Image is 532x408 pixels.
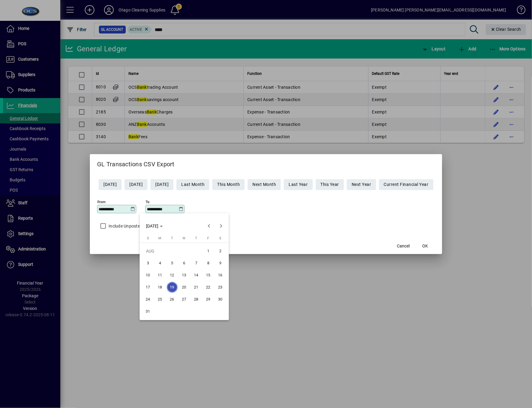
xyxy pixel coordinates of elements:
span: 28 [191,294,202,305]
button: Fri Aug 29 2025 [202,293,214,305]
button: Next month [215,220,227,232]
button: Thu Aug 28 2025 [190,293,202,305]
span: 2 [215,246,226,257]
span: 5 [167,258,178,269]
span: T [195,236,197,240]
span: 6 [179,258,190,269]
span: 14 [191,270,202,281]
button: Sun Aug 03 2025 [142,257,154,269]
span: 7 [191,258,202,269]
span: 16 [215,270,226,281]
button: Tue Aug 26 2025 [166,293,178,305]
span: W [183,236,186,240]
button: Sat Aug 02 2025 [214,245,226,257]
button: Fri Aug 22 2025 [202,281,214,293]
span: 15 [203,270,214,281]
button: Thu Aug 14 2025 [190,269,202,281]
button: Sat Aug 30 2025 [214,293,226,305]
span: 11 [155,270,166,281]
span: 3 [143,258,154,269]
span: 24 [143,294,154,305]
span: F [207,236,209,240]
button: Mon Aug 04 2025 [154,257,166,269]
button: Mon Aug 25 2025 [154,293,166,305]
td: AUG [142,245,202,257]
button: Sat Aug 09 2025 [214,257,226,269]
span: 4 [155,258,166,269]
span: 20 [179,282,190,293]
button: Fri Aug 01 2025 [202,245,214,257]
button: Tue Aug 12 2025 [166,269,178,281]
button: Sun Aug 24 2025 [142,293,154,305]
span: 13 [179,270,190,281]
span: 31 [143,306,154,317]
span: M [159,236,162,240]
button: Sun Aug 31 2025 [142,305,154,317]
button: Mon Aug 18 2025 [154,281,166,293]
span: 1 [203,246,214,257]
span: 21 [191,282,202,293]
span: 18 [155,282,166,293]
span: 19 [167,282,178,293]
button: Wed Aug 27 2025 [178,293,190,305]
span: 25 [155,294,166,305]
button: Tue Aug 19 2025 [166,281,178,293]
button: Tue Aug 05 2025 [166,257,178,269]
span: 10 [143,270,154,281]
button: Fri Aug 08 2025 [202,257,214,269]
span: 22 [203,282,214,293]
button: Wed Aug 06 2025 [178,257,190,269]
button: Previous month [203,220,215,232]
span: 27 [179,294,190,305]
span: 8 [203,258,214,269]
button: Wed Aug 13 2025 [178,269,190,281]
button: Mon Aug 11 2025 [154,269,166,281]
button: Sun Aug 10 2025 [142,269,154,281]
span: 29 [203,294,214,305]
span: [DATE] [146,224,158,228]
span: S [219,236,221,240]
button: Fri Aug 15 2025 [202,269,214,281]
button: Choose month and year [144,221,165,231]
span: T [171,236,173,240]
span: 30 [215,294,226,305]
span: 23 [215,282,226,293]
span: 26 [167,294,178,305]
span: 9 [215,258,226,269]
button: Sat Aug 16 2025 [214,269,226,281]
span: 12 [167,270,178,281]
button: Sat Aug 23 2025 [214,281,226,293]
button: Thu Aug 21 2025 [190,281,202,293]
button: Sun Aug 17 2025 [142,281,154,293]
button: Wed Aug 20 2025 [178,281,190,293]
span: S [147,236,149,240]
button: Thu Aug 07 2025 [190,257,202,269]
span: 17 [143,282,154,293]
